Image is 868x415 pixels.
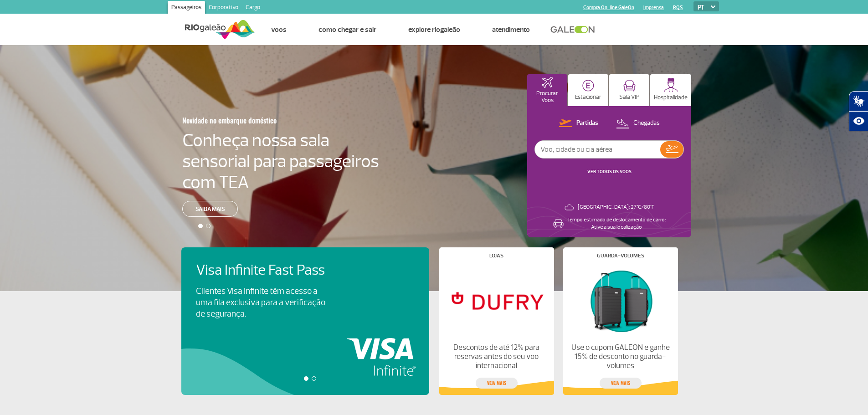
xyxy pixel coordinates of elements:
[542,77,553,88] img: airplaneHomeActive.svg
[619,94,640,101] p: Sala VIP
[570,343,670,370] p: Use o cupom GALEON e ganhe 15% de desconto no guarda-volumes
[318,25,376,34] a: Como chegar e sair
[532,90,563,104] p: Procurar Voos
[849,111,868,131] button: Abrir recursos assistivos.
[583,5,634,10] a: Compra On-line GaleOn
[587,169,632,174] a: VER TODOS OS VOOS
[242,1,264,15] a: Cargo
[168,1,205,15] a: Passageiros
[447,266,546,336] img: Lojas
[182,130,379,193] h4: Conheça nossa sala sensorial para passageiros com TEA
[849,91,868,131] div: Plugin de acessibilidade da Hand Talk.
[623,80,636,92] img: vipRoom.svg
[664,78,678,92] img: hospitality.svg
[597,253,644,258] h4: Guarda-volumes
[633,119,660,128] p: Chegadas
[849,91,868,111] button: Abrir tradutor de língua de sinais.
[568,74,608,106] button: Estacionar
[535,141,660,158] input: Voo, cidade ou cia aérea
[408,25,460,34] a: Explore RIOgaleão
[447,343,546,370] p: Descontos de até 12% para reservas antes do seu voo internacional
[476,378,518,389] a: veja mais
[613,118,663,129] button: Chegadas
[182,201,238,217] a: Saiba mais
[205,1,242,15] a: Corporativo
[575,94,601,101] p: Estacionar
[585,168,634,175] button: VER TODOS OS VOOS
[673,5,683,10] a: RQS
[582,80,594,92] img: carParkingHome.svg
[567,216,666,231] p: Tempo estimado de deslocamento de carro: Ative a sua localização
[600,378,642,389] a: veja mais
[643,5,664,10] a: Imprensa
[527,74,567,106] button: Procurar Voos
[196,262,415,320] a: Visa Infinite Fast PassClientes Visa Infinite têm acesso a uma fila exclusiva para a verificação ...
[492,25,530,34] a: Atendimento
[578,204,654,211] p: [GEOGRAPHIC_DATA]: 27°C/80°F
[650,74,691,106] button: Hospitalidade
[196,286,325,320] p: Clientes Visa Infinite têm acesso a uma fila exclusiva para a verificação de segurança.
[556,118,601,129] button: Partidas
[196,262,341,279] h4: Visa Infinite Fast Pass
[654,94,688,101] p: Hospitalidade
[271,25,287,34] a: Voos
[570,266,670,336] img: Guarda-volumes
[576,119,598,128] p: Partidas
[609,74,649,106] button: Sala VIP
[182,111,334,130] h3: Novidade no embarque doméstico
[489,253,503,258] h4: Lojas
